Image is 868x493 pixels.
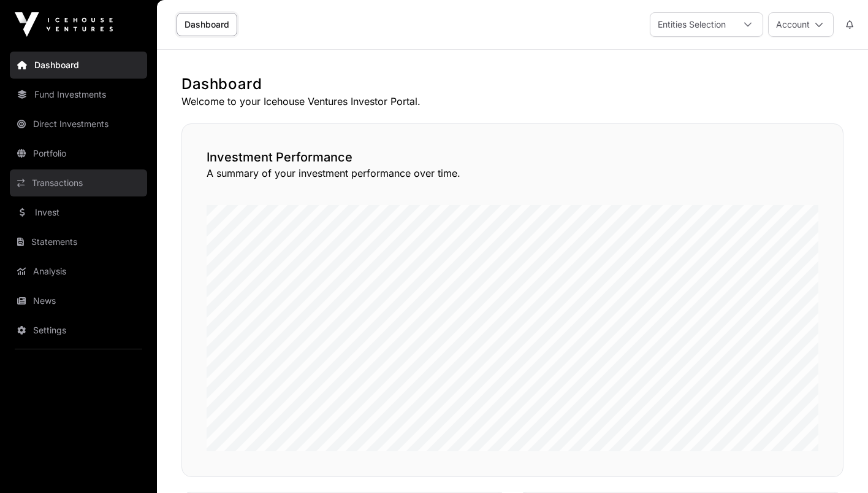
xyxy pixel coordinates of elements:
[10,52,147,79] a: Dashboard
[15,12,113,37] img: Icehouse Ventures Logo
[10,199,147,226] a: Invest
[10,258,147,285] a: Analysis
[207,166,818,181] p: A summary of your investment performance over time.
[10,317,147,344] a: Settings
[650,13,733,36] div: Entities Selection
[177,13,237,36] a: Dashboard
[10,111,147,138] a: Direct Investments
[768,12,834,37] button: Account
[10,81,147,108] a: Fund Investments
[10,287,147,314] a: News
[207,149,818,166] h2: Investment Performance
[181,94,843,109] p: Welcome to your Icehouse Ventures Investor Portal.
[10,228,147,255] a: Statements
[10,140,147,167] a: Portfolio
[10,169,147,196] a: Transactions
[181,74,843,94] h1: Dashboard
[807,434,868,493] iframe: Chat Widget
